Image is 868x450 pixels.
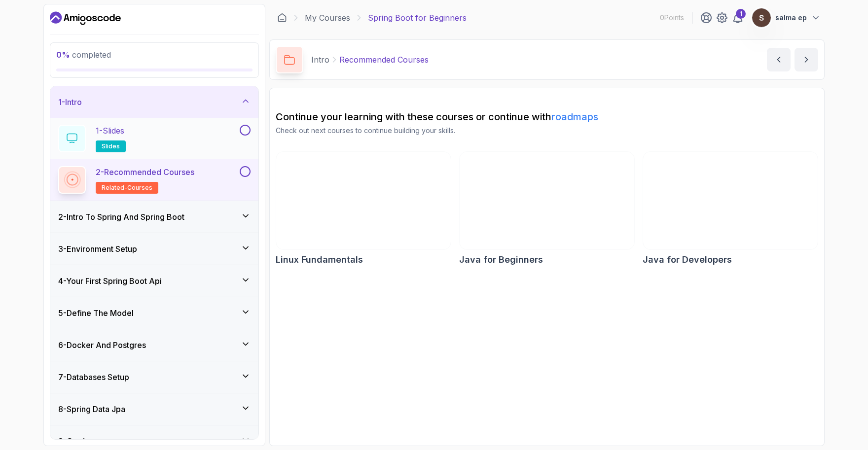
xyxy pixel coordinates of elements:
button: 1-Intro [50,86,258,118]
button: 2-Recommended Coursesrelated-courses [58,166,251,194]
p: Check out next courses to continue building your skills. [276,126,818,136]
h2: Java for Beginners [459,253,543,267]
button: next content [795,48,818,71]
button: 3-Environment Setup [50,233,258,265]
a: roadmaps [551,111,598,123]
a: Java for Beginners cardJava for Beginners [459,151,635,267]
button: 1-Slidesslides [58,125,251,152]
button: 4-Your First Spring Boot Api [50,265,258,297]
span: slides [102,142,120,150]
p: 0 Points [660,13,684,23]
span: 0 % [56,50,70,60]
button: 8-Spring Data Jpa [50,393,258,425]
a: My Courses [305,12,350,24]
img: user profile image [752,8,771,27]
a: Dashboard [50,10,121,26]
a: Dashboard [277,13,287,23]
h2: Linux Fundamentals [276,253,363,267]
button: 6-Docker And Postgres [50,329,258,361]
p: 1 - Slides [96,125,124,137]
h3: 5 - Define The Model [58,307,134,319]
img: Linux Fundamentals card [276,152,451,249]
h3: 6 - Docker And Postgres [58,339,146,351]
h2: Java for Developers [643,253,732,267]
h3: 8 - Spring Data Jpa [58,403,125,415]
p: Spring Boot for Beginners [368,12,467,24]
h3: 3 - Environment Setup [58,243,137,255]
a: Java for Developers cardJava for Developers [643,151,818,267]
h3: 1 - Intro [58,96,82,108]
button: 7-Databases Setup [50,361,258,393]
img: Java for Developers card [643,152,818,249]
button: user profile imagesalma ep [752,8,821,28]
h3: 9 - Crud [58,435,85,447]
h3: 2 - Intro To Spring And Spring Boot [58,211,184,223]
a: 1 [732,12,744,24]
p: 2 - Recommended Courses [96,166,194,178]
button: 2-Intro To Spring And Spring Boot [50,201,258,233]
p: salma ep [775,13,807,23]
h3: 4 - Your First Spring Boot Api [58,275,162,287]
img: Java for Beginners card [460,152,634,249]
h3: 7 - Databases Setup [58,371,129,383]
h2: Continue your learning with these courses or continue with [276,110,818,124]
button: 5-Define The Model [50,297,258,329]
div: 1 [736,9,746,19]
button: previous content [767,48,791,71]
a: Linux Fundamentals cardLinux Fundamentals [276,151,451,267]
p: Recommended Courses [339,54,429,66]
span: completed [56,50,111,60]
span: related-courses [102,184,152,192]
p: Intro [311,54,329,66]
